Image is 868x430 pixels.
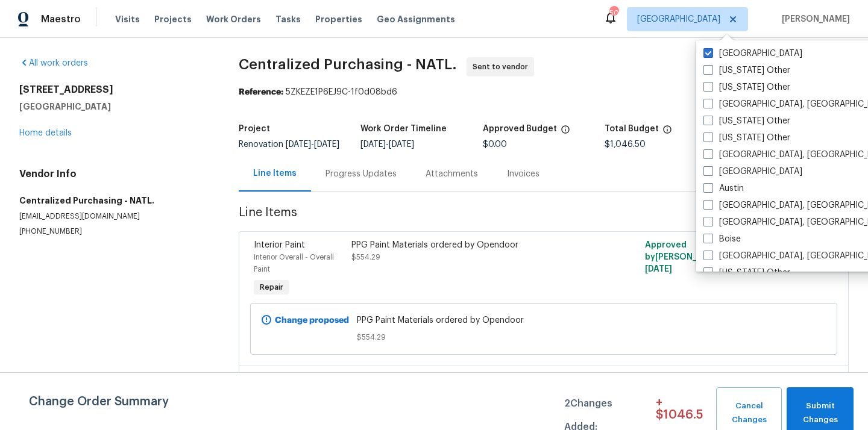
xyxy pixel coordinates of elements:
[255,281,288,293] span: Repair
[314,140,339,149] span: [DATE]
[315,13,362,25] span: Properties
[360,125,447,133] h5: Work Order Timeline
[637,13,720,25] span: [GEOGRAPHIC_DATA]
[19,195,210,207] h5: Centralized Purchasing - NATL.
[703,233,741,245] label: Boise
[286,140,311,149] span: [DATE]
[254,241,305,249] span: Interior Paint
[793,399,848,427] span: Submit Changes
[473,61,533,73] span: Sent to vendor
[154,13,192,25] span: Projects
[777,13,850,25] span: [PERSON_NAME]
[239,140,339,149] span: Renovation
[239,125,270,133] h5: Project
[360,140,386,149] span: [DATE]
[19,101,210,113] h5: [GEOGRAPHIC_DATA]
[507,168,539,180] div: Invoices
[703,64,790,76] label: [US_STATE] Other
[254,254,334,273] span: Interior Overall - Overall Paint
[19,211,210,222] p: [EMAIL_ADDRESS][DOMAIN_NAME]
[351,239,589,251] div: PPG Paint Materials ordered by Opendoor
[115,13,140,25] span: Visits
[722,399,776,427] span: Cancel Changes
[253,167,297,179] div: Line Items
[662,125,672,140] span: The total cost of line items that have been proposed by Opendoor. This sum includes line items th...
[19,59,88,67] a: All work orders
[703,81,790,93] label: [US_STATE] Other
[239,57,457,72] span: Centralized Purchasing - NATL.
[703,132,790,144] label: [US_STATE] Other
[703,267,790,279] label: [US_STATE] Other
[19,84,210,96] h2: [STREET_ADDRESS]
[325,168,397,180] div: Progress Updates
[239,86,849,98] div: 5ZKEZE1P6EJ9C-1f0d08bd6
[561,125,570,140] span: The total cost of line items that have been approved by both Opendoor and the Trade Partner. This...
[609,7,618,19] div: 50
[377,13,455,25] span: Geo Assignments
[41,13,81,25] span: Maestro
[239,207,784,229] span: Line Items
[19,129,72,137] a: Home details
[19,226,210,237] p: [PHONE_NUMBER]
[426,168,478,180] div: Attachments
[351,254,380,261] span: $554.29
[483,140,507,149] span: $0.00
[703,48,802,60] label: [GEOGRAPHIC_DATA]
[286,140,339,149] span: -
[483,125,557,133] h5: Approved Budget
[19,168,210,180] h4: Vendor Info
[703,182,744,195] label: Austin
[239,88,283,96] b: Reference:
[275,316,349,325] b: Change proposed
[357,331,731,343] span: $554.29
[360,140,414,149] span: -
[605,140,646,149] span: $1,046.50
[645,265,672,273] span: [DATE]
[703,115,790,127] label: [US_STATE] Other
[605,125,659,133] h5: Total Budget
[703,166,802,178] label: [GEOGRAPHIC_DATA]
[389,140,414,149] span: [DATE]
[206,13,261,25] span: Work Orders
[357,314,731,326] span: PPG Paint Materials ordered by Opendoor
[275,15,301,23] span: Tasks
[645,241,734,273] span: Approved by [PERSON_NAME] on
